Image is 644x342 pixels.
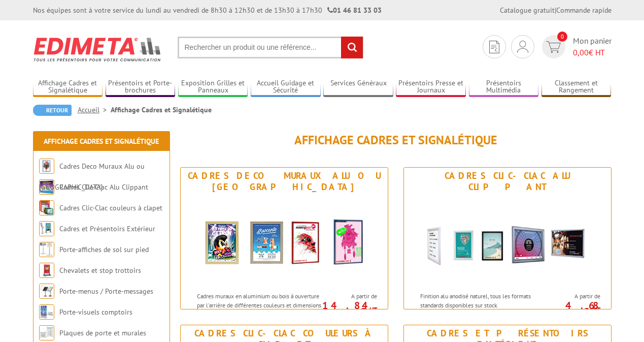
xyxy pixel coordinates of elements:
div: Cadres Clic-Clac Alu Clippant [406,170,608,193]
h1: Affichage Cadres et Signalétique [180,134,612,147]
a: Catalogue gratuit [500,6,555,15]
a: Classement et Rangement [541,79,612,96]
img: Plaques de porte et murales [39,325,54,340]
img: Chevalets et stop trottoirs [39,263,54,278]
img: devis rapide [489,41,499,53]
a: Présentoirs Multimédia [469,79,539,96]
a: Retour [33,105,72,116]
span: A partir de [325,292,377,300]
a: Porte-affiches de sol sur pied [59,245,149,254]
img: Cadres Clic-Clac Alu Clippant [414,195,601,287]
a: Affichage Cadres et Signalétique [33,79,103,96]
p: 4.68 € [544,302,600,315]
a: Accueil Guidage et Sécurité [251,79,321,96]
p: 14.84 € [320,302,377,315]
img: Cadres et Présentoirs Extérieur [39,221,54,236]
a: Commande rapide [556,6,612,15]
img: Edimeta [33,30,162,68]
div: | [500,5,612,15]
input: Rechercher un produit ou une référence... [178,37,363,58]
a: Services Généraux [323,79,393,96]
span: 0,00 [573,47,589,57]
a: Cadres et Présentoirs Extérieur [59,224,155,233]
a: Cadres Clic-Clac Alu Clippant [59,182,148,192]
a: Cadres Clic-Clac couleurs à clapet [59,203,162,212]
a: Accueil [78,105,111,114]
div: Cadres Deco Muraux Alu ou [GEOGRAPHIC_DATA] [183,170,385,193]
img: Porte-visuels comptoirs [39,304,54,320]
a: Chevalets et stop trottoirs [59,266,141,275]
a: Porte-menus / Porte-messages [59,287,153,296]
p: Finition alu anodisé naturel, tous les formats standards disponibles sur stock. [420,292,546,309]
p: Cadres muraux en aluminium ou bois à ouverture par l'arrière de différentes couleurs et dimension... [197,292,323,327]
a: Cadres Clic-Clac Alu Clippant Cadres Clic-Clac Alu Clippant Finition alu anodisé naturel, tous le... [403,167,612,309]
a: Présentoirs Presse et Journaux [396,79,466,96]
sup: HT [369,305,377,314]
sup: HT [593,305,600,314]
a: devis rapide 0 Mon panier 0,00€ HT [539,35,612,58]
span: € HT [573,47,612,58]
a: Affichage Cadres et Signalétique [44,137,159,146]
a: Plaques de porte et murales [59,328,146,337]
img: devis rapide [546,41,561,53]
div: Nos équipes sont à votre service du lundi au vendredi de 8h30 à 12h30 et de 13h30 à 17h30 [33,5,382,15]
img: devis rapide [517,41,528,53]
a: Exposition Grilles et Panneaux [178,79,248,96]
img: Porte-affiches de sol sur pied [39,242,54,257]
input: rechercher [341,37,363,58]
img: Cadres Deco Muraux Alu ou Bois [39,159,54,174]
img: Porte-menus / Porte-messages [39,284,54,299]
img: Cadres Deco Muraux Alu ou Bois [190,195,378,287]
span: A partir de [549,292,600,300]
a: Porte-visuels comptoirs [59,307,132,317]
span: Mon panier [573,35,612,58]
li: Affichage Cadres et Signalétique [111,105,212,115]
a: Cadres Deco Muraux Alu ou [GEOGRAPHIC_DATA] Cadres Deco Muraux Alu ou Bois Cadres muraux en alumi... [180,167,388,309]
a: Présentoirs et Porte-brochures [106,79,176,96]
a: Cadres Deco Muraux Alu ou [GEOGRAPHIC_DATA] [39,162,145,192]
img: Cadres Clic-Clac couleurs à clapet [39,200,54,215]
strong: 01 46 81 33 03 [327,6,382,15]
span: 0 [557,32,567,42]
